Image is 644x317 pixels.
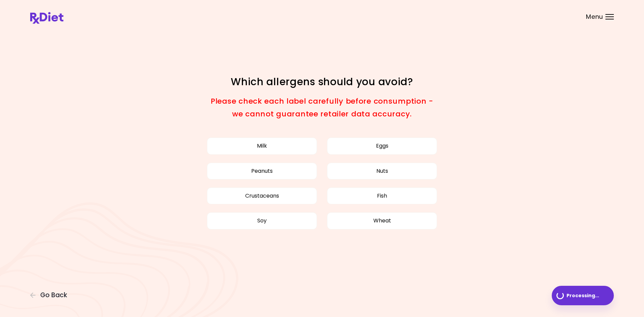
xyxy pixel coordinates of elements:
[207,138,317,154] button: Milk
[586,14,603,20] span: Menu
[30,292,70,299] button: Go Back
[207,188,317,204] button: Crustaceans
[211,96,433,119] span: Please check each label carefully before consumption - we cannot guarantee retailer data accuracy.
[327,138,437,154] button: Eggs
[40,292,67,299] span: Go Back
[327,163,437,179] button: Nuts
[567,293,599,298] span: Processing ...
[327,212,437,229] button: Wheat
[30,12,63,24] img: RxDiet
[207,163,317,179] button: Peanuts
[327,188,437,204] button: Fish
[205,75,439,88] h1: Which allergens should you avoid?
[207,212,317,229] button: Soy
[552,286,614,305] button: Processing...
